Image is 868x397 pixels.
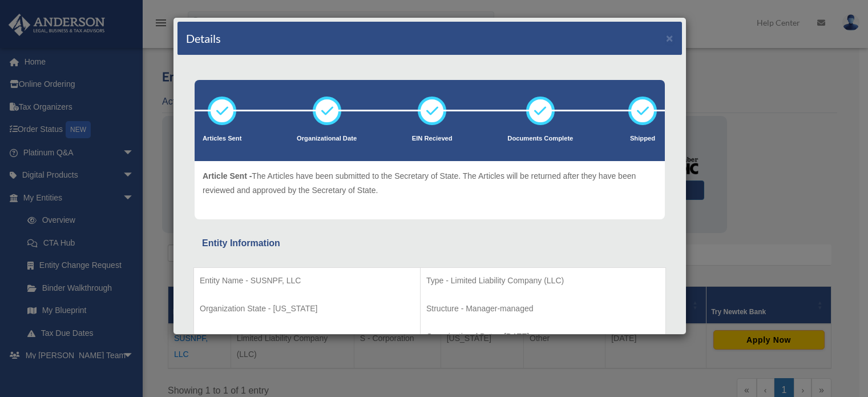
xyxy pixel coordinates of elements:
p: Structure - Manager-managed [426,302,660,316]
p: Organization State - [US_STATE] [200,302,414,316]
p: Type - Limited Liability Company (LLC) [426,274,660,288]
p: Entity Name - SUSNPF, LLC [200,274,414,288]
p: Organizational Date - [DATE] [426,330,660,344]
p: Organizational Date [297,133,357,145]
p: Shipped [628,133,657,145]
p: Documents Complete [507,133,573,145]
div: Entity Information [202,235,657,251]
button: × [666,32,673,44]
p: EIN Recieved [412,133,453,145]
p: Articles Sent [203,133,241,145]
span: Article Sent - [203,171,252,181]
p: The Articles have been submitted to the Secretary of State. The Articles will be returned after t... [203,169,657,197]
h4: Details [186,30,221,46]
